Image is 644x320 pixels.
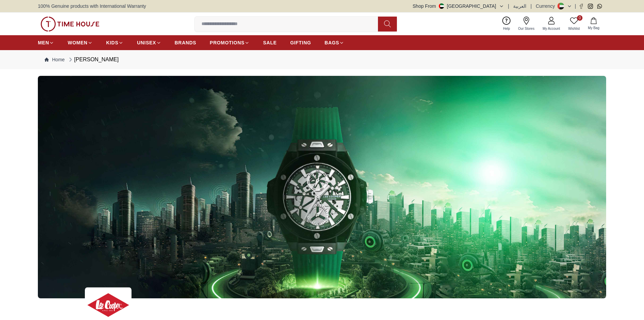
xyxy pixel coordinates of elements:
[584,16,603,32] button: My Bag
[38,37,54,49] a: MEN
[38,50,606,69] nav: Breadcrumb
[588,4,593,9] a: Instagram
[137,39,156,46] span: UNISEX
[597,4,602,9] a: Whatsapp
[540,26,563,31] span: My Account
[38,39,49,46] span: MEN
[513,3,526,9] button: العربية
[439,3,444,9] img: United Arab Emirates
[566,26,582,31] span: Wishlist
[175,37,196,49] a: BRANDS
[263,37,277,49] a: SALE
[530,3,532,9] span: |
[575,3,576,9] span: |
[514,15,539,33] a: Our Stores
[210,39,245,46] span: PROMOTIONS
[585,25,602,30] span: My Bag
[413,3,504,9] button: Shop From[GEOGRAPHIC_DATA]
[210,37,250,49] a: PROMOTIONS
[508,3,509,9] span: |
[106,39,118,46] span: KIDS
[68,39,88,46] span: WOMEN
[38,3,146,9] span: 100% Genuine products with International Warranty
[41,17,99,31] img: ...
[137,37,161,49] a: UNISEX
[579,4,584,9] a: Facebook
[516,26,537,31] span: Our Stores
[290,37,311,49] a: GIFTING
[38,76,606,298] img: ...
[577,15,582,21] span: 0
[263,39,277,46] span: SALE
[499,15,514,33] a: Help
[45,56,65,63] a: Home
[175,39,196,46] span: BRANDS
[325,39,339,46] span: BAGS
[536,3,558,9] div: Currency
[564,15,584,33] a: 0Wishlist
[68,37,93,49] a: WOMEN
[290,39,311,46] span: GIFTING
[325,37,344,49] a: BAGS
[106,37,123,49] a: KIDS
[500,26,513,31] span: Help
[67,56,119,64] div: [PERSON_NAME]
